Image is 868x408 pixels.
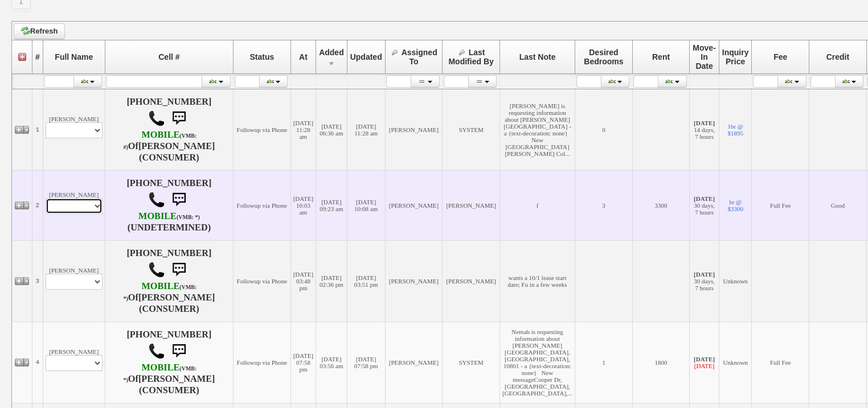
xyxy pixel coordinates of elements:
font: MOBILE [138,211,177,221]
span: Updated [350,52,382,61]
td: Unknown [719,240,752,322]
td: [DATE] 11:28 am [347,89,385,170]
img: sms.png [167,340,190,362]
td: [PERSON_NAME] is requesting information about [PERSON_NAME][GEOGRAPHIC_DATA] - a {text-decoration... [499,89,575,170]
a: 1br @ $1895 [727,123,743,137]
img: call.png [148,261,165,278]
b: [DATE] [694,356,715,362]
td: [PERSON_NAME] [443,240,500,322]
a: Refresh [14,23,65,39]
font: (VMB: *) [123,365,196,383]
td: [DATE] 03:48 pm [290,240,316,322]
td: Followup via Phone [234,170,291,240]
a: br @ $3300 [727,199,743,212]
td: Unknown [719,322,752,403]
td: [DATE] 02:36 pm [316,240,347,322]
td: [PERSON_NAME] [443,170,500,240]
img: call.png [148,343,165,360]
td: 1 [32,89,43,170]
b: Verizon Wireless [138,211,200,221]
td: [DATE] 03:51 pm [347,240,385,322]
td: f [499,170,575,240]
td: [PERSON_NAME] [43,170,105,240]
td: 4 [32,322,43,403]
span: Desired Bedrooms [584,48,623,66]
td: [PERSON_NAME] [43,89,105,170]
td: [DATE] 07:58 pm [347,322,385,403]
td: SYSTEM [443,89,500,170]
b: [PERSON_NAME] [138,141,215,151]
td: Full Fee [752,170,809,240]
img: call.png [148,110,165,127]
span: Inquiry Price [722,48,749,66]
td: Full Fee [752,322,809,403]
font: MOBILE [142,281,180,291]
b: [PERSON_NAME] [138,292,215,303]
td: [PERSON_NAME] [385,322,443,403]
td: Nemah is requesting information about [PERSON_NAME][GEOGRAPHIC_DATA], [GEOGRAPHIC_DATA], 10801 - ... [499,322,575,403]
b: Verizon Wireless [123,281,196,303]
b: T-Mobile USA, Inc. [123,130,196,151]
span: Rent [652,52,670,61]
td: [PERSON_NAME] [385,170,443,240]
font: [DATE] [694,362,714,369]
span: Last Note [519,52,556,61]
span: Added [319,48,344,57]
td: SYSTEM [443,322,500,403]
span: Status [249,52,274,61]
td: [DATE] 07:58 pm [290,322,316,403]
h4: [PHONE_NUMBER] Of (CONSUMER) [108,97,231,163]
img: sms.png [167,258,190,281]
span: Cell # [158,52,179,61]
td: 14 days, 7 hours [690,89,719,170]
h4: [PHONE_NUMBER] Of (CONSUMER) [108,329,231,395]
font: MOBILE [142,130,180,140]
span: Last Modified By [448,48,493,66]
td: [PERSON_NAME] [385,89,443,170]
b: [DATE] [694,195,715,202]
td: 0 [575,89,633,170]
td: [DATE] 09:23 am [316,170,347,240]
span: At [299,52,308,61]
span: Fee [773,52,787,61]
td: Good [809,170,867,240]
font: MOBILE [142,362,180,373]
td: [DATE] 10:03 am [290,170,316,240]
span: Credit [826,52,849,61]
td: Followup via Phone [234,89,291,170]
b: [DATE] [694,119,715,126]
span: Assigned To [402,48,437,66]
td: 30 days, 7 hours [690,170,719,240]
img: sms.png [167,107,190,130]
td: [DATE] 10:08 am [347,170,385,240]
td: [PERSON_NAME] [43,240,105,322]
th: # [32,40,43,73]
img: call.png [148,191,165,208]
td: 2 [32,170,43,240]
span: Full Name [55,52,93,61]
td: 30 days, 7 hours [690,240,719,322]
td: Followup via Phone [234,240,291,322]
b: Verizon Wireless [123,362,196,384]
span: Move-In Date [693,43,715,71]
font: (VMB: *) [177,214,200,220]
td: 3 [32,240,43,322]
td: 3 [575,170,633,240]
h4: [PHONE_NUMBER] Of (CONSUMER) [108,248,231,314]
td: wants a 10/1 lease start date; Fu in a few weeks [499,240,575,322]
h4: [PHONE_NUMBER] (UNDETERMINED) [108,178,231,233]
td: [DATE] 11:28 am [290,89,316,170]
td: [PERSON_NAME] [385,240,443,322]
b: [PERSON_NAME] [138,374,215,384]
td: [DATE] 06:36 am [316,89,347,170]
b: [DATE] [694,271,715,278]
td: 3300 [632,170,690,240]
font: (VMB: #) [123,133,196,150]
img: sms.png [167,188,190,211]
td: [PERSON_NAME] [43,322,105,403]
td: 1800 [632,322,690,403]
font: (VMB: *) [123,284,196,302]
td: [DATE] 03:56 am [316,322,347,403]
td: 1 [575,322,633,403]
td: Followup via Phone [234,322,291,403]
